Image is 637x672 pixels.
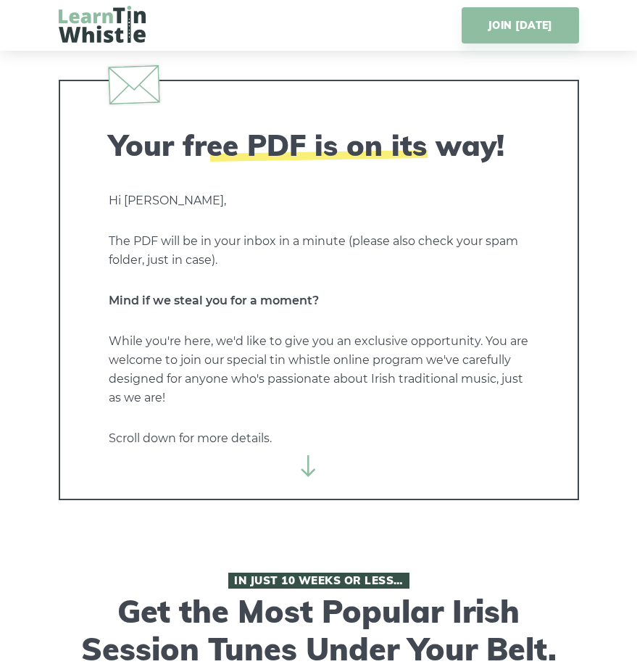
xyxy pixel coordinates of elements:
[109,232,529,270] p: The PDF will be in your inbox in a minute (please also check your spam folder, just in case).
[109,294,319,307] strong: Mind if we steal you for a moment?
[462,7,578,43] a: JOIN [DATE]
[108,65,160,104] img: envelope.svg
[109,332,529,407] p: While you're here, we'd like to give you an exclusive opportunity. You are welcome to join our sp...
[228,573,409,589] span: In Just 10 Weeks or Less…
[109,128,529,162] h2: Your free PDF is on its way!
[109,429,529,448] p: Scroll down for more details.
[109,191,529,210] p: Hi [PERSON_NAME],
[59,6,146,43] img: LearnTinWhistle.com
